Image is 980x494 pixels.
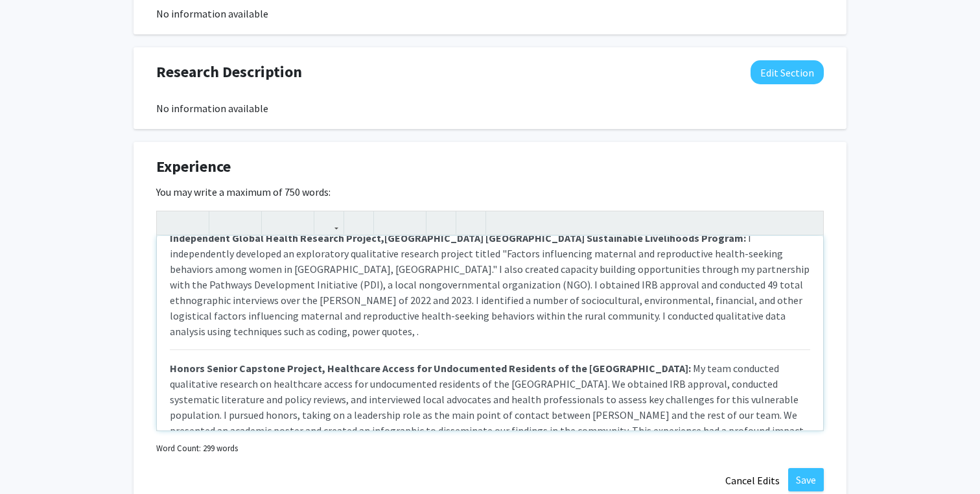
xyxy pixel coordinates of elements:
[377,211,400,234] button: Unordered list
[347,211,370,234] button: Insert Image
[10,436,55,484] iframe: Chat
[170,231,384,244] strong: Independent Global Health Research Project,
[156,155,231,178] span: Experience
[156,184,331,200] label: You may write a maximum of 750 words:
[156,6,824,21] div: No information available
[157,236,823,430] div: Note to users with screen readers: Please deactivate our accessibility plugin for this page as it...
[717,468,788,493] button: Cancel Edits
[751,60,824,84] button: Edit Research Description
[460,211,482,234] button: Insert horizontal rule
[183,211,205,234] button: Redo (Ctrl + Y)
[430,211,452,234] button: Remove format
[318,211,340,234] button: Link
[156,60,302,84] span: Research Description
[160,211,183,234] button: Undo (Ctrl + Z)
[400,211,423,234] button: Ordered list
[213,211,235,234] button: Strong (Ctrl + B)
[170,362,691,375] strong: Honors Senior Capstone Project, Healthcare Access for Undocumented Residents of the [GEOGRAPHIC_D...
[235,211,258,234] button: Emphasis (Ctrl + I)
[797,211,820,234] button: Fullscreen
[288,211,310,234] button: Subscript
[265,211,288,234] button: Superscript
[156,100,824,116] div: No information available
[170,231,810,338] span: I independently developed an exploratory qualitative research project titled "Factors influencing...
[788,468,824,491] button: Save
[384,231,746,244] strong: [GEOGRAPHIC_DATA] [GEOGRAPHIC_DATA] Sustainable Livelihoods Program:
[156,442,238,454] small: Word Count: 299 words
